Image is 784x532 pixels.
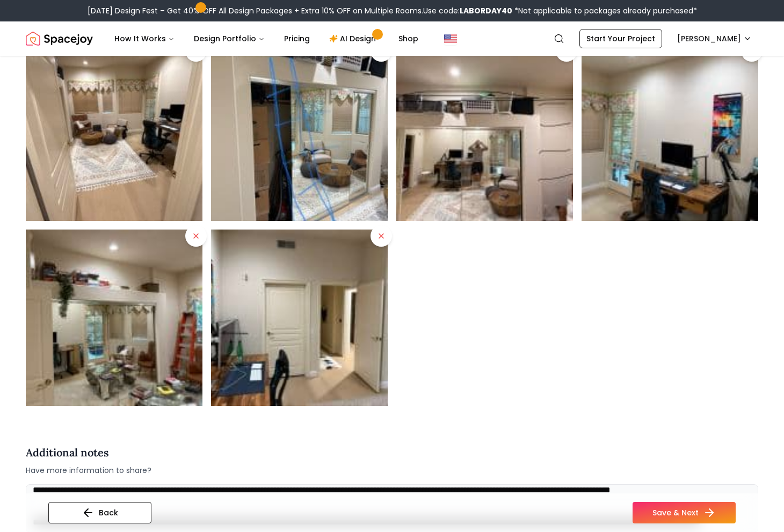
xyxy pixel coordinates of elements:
img: United States [444,32,457,45]
a: Shop [390,28,427,49]
span: *Not applicable to packages already purchased* [512,5,697,16]
span: Have more information to share? [26,465,151,476]
img: Spacejoy Logo [26,28,93,49]
img: Uploaded [26,45,202,221]
img: Uploaded [396,45,573,221]
a: AI Design [321,28,388,49]
img: Uploaded [211,45,388,221]
img: Uploaded [582,45,758,221]
button: [PERSON_NAME] [671,29,758,48]
img: Uploaded [211,230,388,406]
nav: Global [26,21,758,56]
button: Design Portfolio [185,28,273,49]
img: Uploaded [26,230,202,406]
h4: Additional notes [26,445,151,461]
nav: Main [106,28,427,49]
span: Use code: [423,5,512,16]
button: Back [48,502,151,523]
button: How It Works [106,28,183,49]
a: Pricing [275,28,318,49]
button: Save & Next [633,502,736,523]
b: LABORDAY40 [460,5,512,16]
a: Spacejoy [26,28,93,49]
div: [DATE] Design Fest – Get 40% OFF All Design Packages + Extra 10% OFF on Multiple Rooms. [88,5,697,16]
a: Start Your Project [579,29,662,48]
